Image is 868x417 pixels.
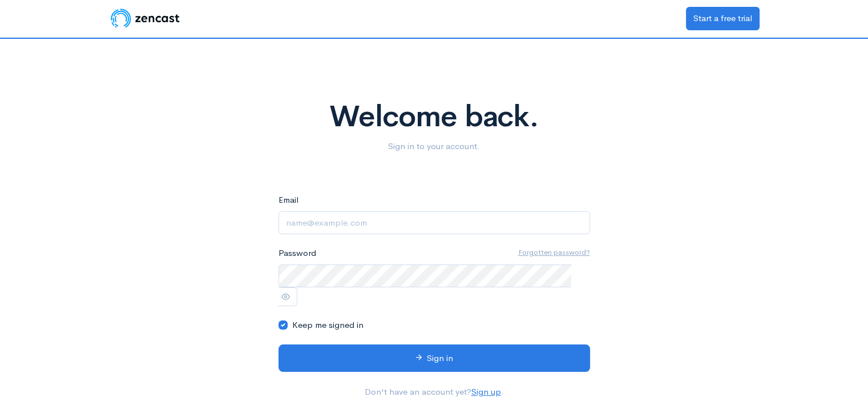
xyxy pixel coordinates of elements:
u: Forgotten password? [518,247,590,257]
img: ZenCast Logo [109,7,181,30]
a: Start a free trial [686,7,760,30]
label: Keep me signed in [292,319,364,332]
label: Password [278,247,316,260]
a: Forgotten password? [518,247,590,258]
p: Sign in to your account. [116,140,753,153]
button: Sign in [278,344,590,372]
label: Email [278,194,298,207]
input: name@example.com [278,211,590,235]
a: Sign up [471,386,501,397]
p: Don't have an account yet? . [278,386,590,399]
h1: Welcome back. [116,101,753,133]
